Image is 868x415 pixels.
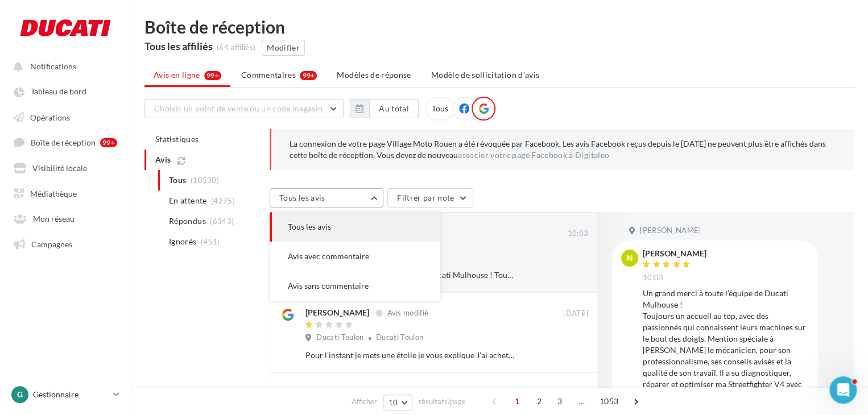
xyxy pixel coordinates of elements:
span: Ignorés [169,236,196,247]
button: Filtrer par note [387,188,473,208]
p: Gestionnaire [33,389,109,400]
span: 1 [508,392,526,410]
div: Boîte de réception [144,18,854,35]
span: Choisir un point de vente ou un code magasin [154,103,323,113]
span: Tous les avis [288,222,331,231]
span: En attente [169,195,207,206]
span: Avis avec commentaire [288,251,369,261]
span: (4275) [211,196,235,205]
button: Tous les avis [270,188,383,208]
button: Choisir un point de vente ou un code magasin [144,99,344,118]
span: 2 [530,392,548,410]
span: 3 [551,392,569,410]
iframe: Intercom live chat [829,376,857,404]
button: Modifier [262,40,305,56]
span: résultats/page [419,396,466,407]
div: Pour l'instant je mets une étoile je vous explique J'ai acheté une moto au mois d'août je me la s... [305,350,514,361]
span: Campagnes [31,239,72,248]
a: G Gestionnaire [9,384,122,405]
span: (451) [201,237,220,246]
a: Opérations [7,106,124,127]
a: Boîte de réception 99+ [7,131,124,152]
span: Médiathèque [30,188,77,198]
span: G [17,389,23,400]
div: 99+ [100,138,117,147]
span: Opérations [30,112,70,122]
a: Tableau de bord [7,81,124,101]
span: Afficher [352,396,377,407]
span: 10:03 [643,273,664,283]
span: [PERSON_NAME] [640,226,701,236]
span: Mon réseau [33,214,75,223]
button: Avis avec commentaire [270,242,440,271]
button: Tous les avis [270,212,440,242]
span: (6343) [210,217,234,226]
button: Au total [369,99,419,118]
span: Avis sans commentaire [288,281,369,290]
span: Notifications [30,61,76,71]
button: Avis sans commentaire [270,271,440,301]
button: 10 [383,395,412,410]
span: Ducati Toulon [376,333,423,342]
div: Tous [425,97,455,121]
span: Avis modifié [387,308,428,317]
button: Au total [350,99,419,118]
span: 10 [388,398,398,407]
span: Tous les avis [279,193,325,202]
span: Modèles de réponse [337,70,411,80]
div: Tous les affiliés [144,41,213,51]
a: Campagnes [7,233,124,254]
p: La connexion de votre page Village Moto Rouen a été révoquée par Facebook. Les avis Facebook reçu... [290,138,836,161]
div: (64 affiliés) [217,43,255,53]
a: Mon réseau [7,208,124,228]
span: Répondus [169,215,206,227]
div: [PERSON_NAME] [643,250,706,258]
span: ... [573,392,591,410]
span: Tableau de bord [31,87,86,97]
span: Commentaires [241,69,296,81]
div: 99+ [300,71,317,80]
span: N [627,252,633,264]
div: [PERSON_NAME] [305,307,369,318]
span: 1053 [595,392,623,410]
a: Médiathèque [7,182,124,203]
span: Ducati Toulon [316,333,363,343]
button: Notifications [7,56,119,76]
a: Visibilité locale [7,157,124,177]
span: Statistiques [155,134,199,144]
span: Visibilité locale [32,163,87,173]
span: 10:03 [567,229,588,239]
span: Modèle de sollicitation d’avis [431,70,540,80]
span: Boîte de réception [31,138,96,147]
a: associer votre page Facebook à Digitaleo [458,151,609,160]
span: [DATE] [563,309,588,319]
